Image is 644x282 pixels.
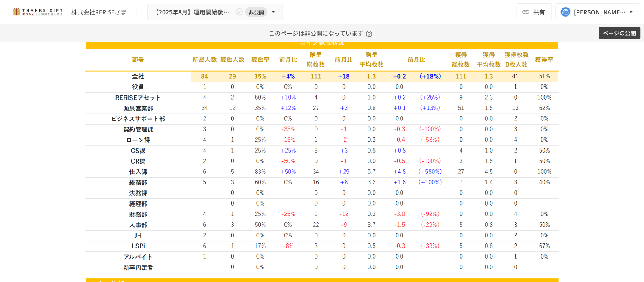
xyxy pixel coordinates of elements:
span: 【2025年8月】運用開始後振り返りミーティング [153,7,233,17]
button: 【2025年8月】運用開始後振り返りミーティング非公開 [147,4,283,20]
img: mMP1OxWUAhQbsRWCurg7vIHe5HqDpP7qZo7fRoNLXQh [10,5,65,19]
div: 株式会社RERISEさま [71,8,127,17]
button: ページの公開 [599,27,641,40]
button: [PERSON_NAME][EMAIL_ADDRESS][DOMAIN_NAME] [556,3,641,20]
div: [PERSON_NAME][EMAIL_ADDRESS][DOMAIN_NAME] [574,7,627,17]
button: 共有 [517,3,552,20]
span: 共有 [534,7,546,17]
p: このページは非公開になっています [269,24,375,42]
img: uV9XcMR7GtvFV8QbmwJCyrt9oAwuVrDMx1C4H3CXC7A [85,37,559,274]
span: 非公開 [245,8,267,17]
